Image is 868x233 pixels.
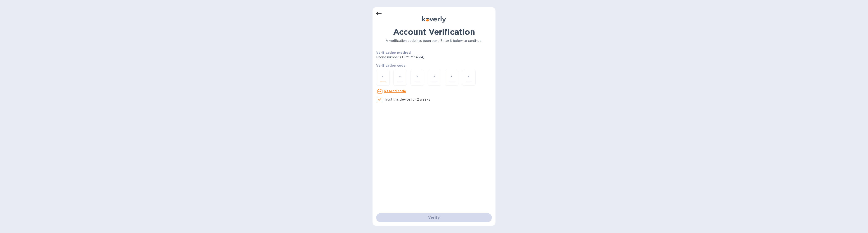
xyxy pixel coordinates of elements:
h1: Account Verification [376,27,492,37]
b: Verification method [376,51,411,54]
p: Trust this device for 2 weeks [384,97,430,102]
p: Phone number (+1 *** *** 4614) [376,55,459,60]
p: A verification code has been sent. Enter it below to continue. [376,38,492,43]
u: Resend code [384,89,406,93]
p: Verification code [376,63,492,68]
